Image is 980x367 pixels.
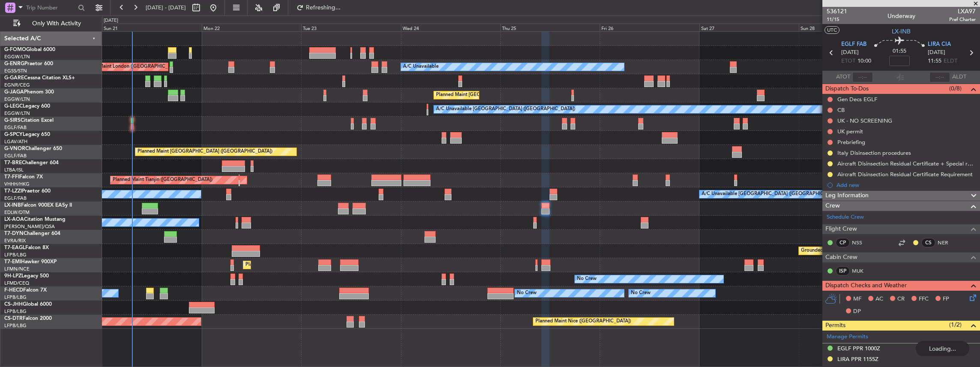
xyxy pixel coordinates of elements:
div: Planned Maint [GEOGRAPHIC_DATA] ([GEOGRAPHIC_DATA]) [137,145,272,158]
span: DP [853,307,861,316]
div: Planned Maint Nice ([GEOGRAPHIC_DATA]) [535,315,631,328]
div: Planned Maint [GEOGRAPHIC_DATA] [245,259,327,271]
a: EGLF/FAB [4,195,27,202]
span: LX-INB [892,27,911,36]
div: Prebriefing [837,138,865,146]
a: CS-JHHGlobal 6000 [4,302,52,307]
input: Trip Number [26,1,75,14]
a: T7-BREChallenger 604 [4,160,59,165]
span: Pref Charter [949,16,976,23]
a: G-LEGCLegacy 600 [4,104,50,109]
a: MUK [852,267,871,275]
div: CP [836,238,850,247]
a: NSS [852,239,871,247]
a: LX-INBFalcon 900EX EASy II [4,203,72,208]
span: 11/15 [827,16,847,23]
div: UK permit [837,128,863,135]
a: NER [938,239,957,247]
span: LX-INB [4,203,21,208]
div: No Crew [517,287,537,300]
a: [PERSON_NAME]/QSA [4,223,55,230]
a: VHHH/HKG [4,181,30,187]
a: LX-AOACitation Mustang [4,217,66,222]
span: Leg Information [825,191,869,201]
div: Thu 25 [500,24,600,31]
a: T7-LZZIPraetor 600 [4,189,51,194]
a: LFPB/LBG [4,308,27,315]
span: G-VNOR [4,146,25,151]
button: Only With Activity [9,17,93,30]
a: EGGW/LTN [4,110,30,117]
div: Planned Maint Tianjin ([GEOGRAPHIC_DATA]) [113,174,212,187]
span: Crew [825,201,840,211]
span: ATOT [836,73,850,81]
a: EGNR/CEG [4,82,30,88]
span: T7-EAGL [4,245,25,250]
span: FFC [919,295,929,304]
a: EGLF/FAB [4,124,27,131]
a: Schedule Crew [827,213,864,222]
span: Dispatch To-Dos [825,84,869,94]
span: CR [897,295,905,304]
span: [DATE] [928,48,945,57]
a: T7-EAGLFalcon 8X [4,245,49,250]
div: Sun 28 [799,24,898,31]
span: T7-DYN [4,231,24,236]
a: EGLF/FAB [4,153,27,159]
span: ELDT [944,57,957,66]
span: CS-DTR [4,316,23,321]
span: G-JAGA [4,90,24,95]
a: EGSS/STN [4,68,27,74]
div: No Crew [631,287,651,300]
a: LFPB/LBG [4,294,27,301]
span: 10:00 [857,57,871,66]
div: [DATE] [104,17,118,24]
a: EGGW/LTN [4,54,30,60]
span: Only With Activity [22,21,90,27]
a: LFMD/CEQ [4,280,29,286]
span: LX-AOA [4,217,24,222]
div: No Crew [577,273,597,286]
a: LFMN/NCE [4,266,30,272]
a: G-GARECessna Citation XLS+ [4,75,75,81]
button: UTC [825,26,840,34]
span: G-FOMO [4,47,26,52]
a: Manage Permits [827,333,868,341]
span: T7-EMI [4,259,21,265]
span: (1/2) [949,320,962,329]
div: Planned Maint [GEOGRAPHIC_DATA] ([GEOGRAPHIC_DATA]) [436,89,571,102]
a: EGGW/LTN [4,96,30,102]
a: LFPB/LBG [4,322,27,329]
a: EVRA/RIX [4,238,26,244]
span: CS-JHH [4,302,23,307]
div: Sat 27 [699,24,799,31]
a: T7-DYNChallenger 604 [4,231,60,236]
div: Aircraft Disinsection Residual Certificate + Special request [837,160,976,167]
div: ISP [836,266,850,276]
span: Cabin Crew [825,253,857,262]
span: ALDT [952,73,966,81]
div: A/C Unavailable [403,60,439,73]
div: Add new [837,181,976,189]
div: A/C Unavailable [GEOGRAPHIC_DATA] ([GEOGRAPHIC_DATA]) [702,188,841,201]
input: --:-- [852,72,873,82]
span: T7-FFI [4,174,19,180]
button: Refreshing... [293,1,344,15]
div: CB [837,106,845,114]
span: EGLF FAB [841,40,866,49]
div: Underway [887,12,915,21]
span: AC [875,295,883,304]
span: T7-BRE [4,160,22,165]
div: Wed 24 [401,24,500,31]
a: LGAV/ATH [4,138,27,145]
a: F-HECDFalcon 7X [4,288,47,293]
a: LFPB/LBG [4,252,27,258]
span: 9H-LPZ [4,274,21,279]
span: Flight Crew [825,224,857,234]
div: Italy Disinsection procedures [837,149,911,156]
div: Sun 21 [102,24,201,31]
span: Refreshing... [305,5,341,11]
span: G-ENRG [4,61,24,66]
span: F-HECD [4,288,23,293]
span: G-SPCY [4,132,23,137]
